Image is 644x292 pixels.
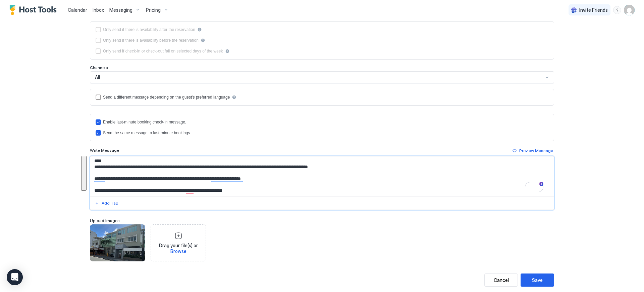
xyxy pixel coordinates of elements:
div: Send a different message depending on the guest's preferred language [103,95,230,100]
div: Preview Message [519,148,553,154]
div: View image [90,224,145,261]
div: Only send if there is availability before the reservation [103,38,199,43]
span: Inbox [93,7,104,13]
div: Open Intercom Messenger [7,269,23,285]
div: languagesEnabled [96,95,548,100]
div: Send the same message to last-minute bookings [103,131,190,135]
span: Drag your file(s) or [154,243,203,254]
span: Upload Images [90,218,120,223]
a: Calendar [68,6,87,13]
button: Cancel [484,273,518,287]
div: lastMinuteMessageIsTheSame [96,130,548,136]
span: Pricing [146,7,161,13]
div: isLimited [96,48,548,54]
span: Invite Friends [579,7,608,13]
span: All [95,74,100,80]
div: beforeReservation [96,38,548,43]
button: Save [521,273,554,287]
div: Add Tag [102,200,118,206]
button: Preview Message [512,147,554,155]
div: Only send if check-in or check-out fall on selected days of the week [103,49,223,53]
span: Write Message [90,148,119,153]
div: User profile [624,5,635,15]
div: Enable last-minute booking check-in message. [103,120,186,124]
div: Only send if there is availability after the reservation [103,27,195,32]
div: Cancel [494,277,509,284]
button: Add Tag [94,199,119,207]
span: Calendar [68,7,87,13]
div: menu [613,6,621,14]
span: Browse [170,248,186,254]
div: Save [532,277,543,284]
div: lastMinuteMessageEnabled [96,119,548,125]
a: Host Tools Logo [9,5,60,15]
span: Channels [90,65,108,70]
span: Messaging [109,7,132,13]
a: Inbox [93,6,104,13]
textarea: To enrich screen reader interactions, please activate Accessibility in Grammarly extension settings [90,156,554,196]
div: afterReservation [96,27,548,32]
